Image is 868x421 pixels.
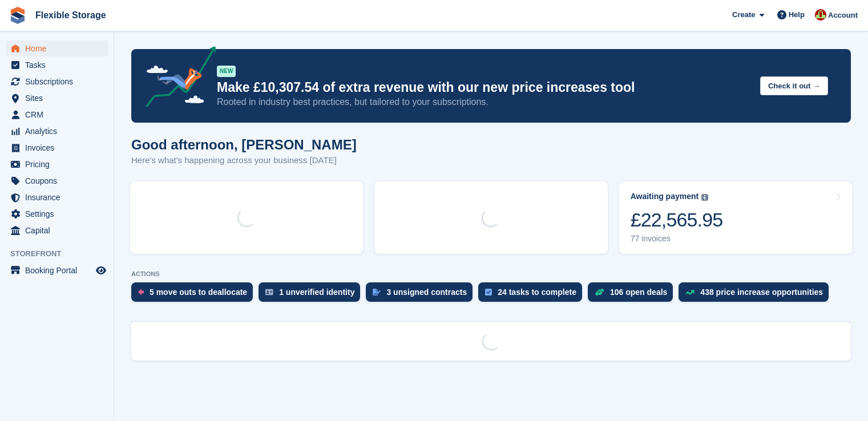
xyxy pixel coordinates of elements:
span: Create [732,9,755,21]
div: 1 unverified identity [279,288,354,297]
span: Capital [25,222,94,238]
p: Here's what's happening across your business [DATE] [131,154,357,167]
div: Awaiting payment [631,192,699,201]
a: Preview store [94,264,108,277]
a: menu [6,206,108,222]
div: 438 price increase opportunities [700,288,823,297]
span: Account [828,10,858,21]
span: CRM [25,107,94,123]
img: icon-info-grey-7440780725fd019a000dd9b08b2336e03edf1995a4989e88bcd33f0948082b44.svg [701,194,708,201]
a: 106 open deals [588,282,679,307]
a: menu [6,189,108,205]
img: task-75834270c22a3079a89374b754ae025e5fb1db73e45f91037f5363f120a921f8.svg [485,289,492,295]
div: 77 invoices [631,234,723,244]
span: Tasks [25,57,94,73]
span: Booking Portal [25,262,94,278]
a: menu [6,123,108,139]
a: menu [6,57,108,73]
div: 106 open deals [610,288,667,297]
img: verify_identity-adf6edd0f0f0b5bbfe63781bf79b02c33cf7c696d77639b501bdc392416b5a36.svg [265,289,273,295]
img: move_outs_to_deallocate_icon-f764333ba52eb49d3ac5e1228854f67142a1ed5810a6f6cc68b1a99e826820c5.svg [138,289,144,295]
a: menu [6,140,108,156]
a: Flexible Storage [31,6,111,25]
a: menu [6,222,108,238]
div: 24 tasks to complete [498,288,576,297]
a: menu [6,173,108,189]
p: Make £10,307.54 of extra revenue with our new price increases tool [217,79,751,96]
img: deal-1b604bf984904fb50ccaf53a9ad4b4a5d6e5aea283cecdc64d6e3604feb123c2.svg [595,288,604,296]
a: menu [6,41,108,56]
span: Analytics [25,123,94,139]
button: Check it out → [760,76,828,95]
a: menu [6,262,108,278]
span: Sites [25,90,94,106]
a: menu [6,107,108,123]
span: Invoices [25,140,94,156]
img: stora-icon-8386f47178a22dfd0bd8f6a31ec36ba5ce8667c1dd55bd0f319d3a0aa187defe.svg [9,7,26,24]
img: contract_signature_icon-13c848040528278c33f63329250d36e43548de30e8caae1d1a13099fd9432cc5.svg [373,289,381,295]
span: Coupons [25,173,94,189]
span: Storefront [10,248,114,260]
a: 24 tasks to complete [478,282,588,307]
p: Rooted in industry best practices, but tailored to your subscriptions. [217,96,751,108]
a: 438 price increase opportunities [679,282,834,307]
div: £22,565.95 [631,208,723,232]
a: menu [6,74,108,90]
a: 1 unverified identity [259,282,366,307]
a: 5 move outs to deallocate [131,282,259,307]
h1: Good afternoon, [PERSON_NAME] [131,137,357,152]
p: ACTIONS [131,270,851,278]
a: 3 unsigned contracts [366,282,478,307]
span: Help [789,9,805,21]
span: Home [25,41,94,56]
span: Subscriptions [25,74,94,90]
div: 5 move outs to deallocate [150,288,247,297]
img: price_increase_opportunities-93ffe204e8149a01c8c9dc8f82e8f89637d9d84a8eef4429ea346261dce0b2c0.svg [685,290,695,295]
span: Settings [25,206,94,222]
a: Awaiting payment £22,565.95 77 invoices [619,181,852,254]
div: NEW [217,66,236,77]
img: David Jones [815,9,826,21]
a: menu [6,90,108,106]
span: Insurance [25,189,94,205]
div: 3 unsigned contracts [386,288,467,297]
a: menu [6,156,108,172]
img: price-adjustments-announcement-icon-8257ccfd72463d97f412b2fc003d46551f7dbcb40ab6d574587a9cd5c0d94... [136,46,216,111]
span: Pricing [25,156,94,172]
